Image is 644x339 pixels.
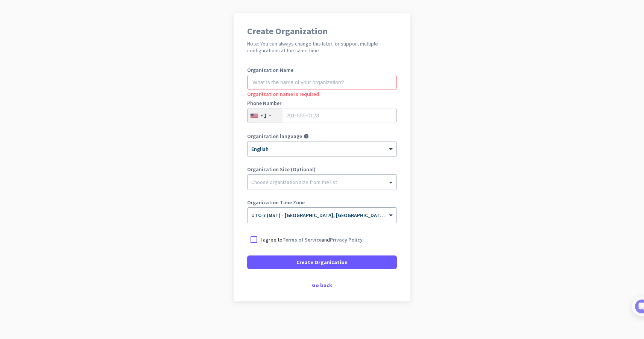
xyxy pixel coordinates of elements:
label: Organization language [247,134,302,139]
button: Create Organization [247,255,397,269]
div: +1 [260,112,267,119]
div: Go back [247,283,397,288]
span: Create Organization [296,258,348,266]
p: I agree to and [261,236,363,243]
input: 201-555-0123 [247,108,397,123]
span: Organization name is required [247,91,319,97]
a: Privacy Policy [330,236,363,243]
a: Terms of Service [283,236,322,243]
h1: Create Organization [247,27,397,36]
label: Organization Time Zone [247,200,397,205]
i: help [304,134,309,139]
h2: Note: You can always change this later, or support multiple configurations at the same time [247,40,397,54]
label: Organization Size (Optional) [247,167,397,172]
label: Organization Name [247,67,397,73]
input: What is the name of your organization? [247,75,397,90]
label: Phone Number [247,100,397,106]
